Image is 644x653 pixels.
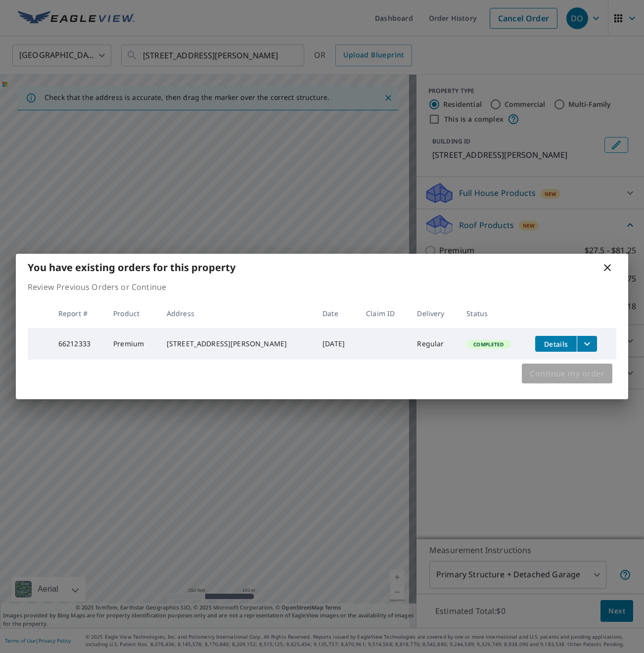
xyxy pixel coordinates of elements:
span: Details [541,339,571,349]
td: Regular [409,328,459,360]
th: Address [159,299,315,328]
th: Product [105,299,159,328]
span: Completed [467,341,509,348]
div: [STREET_ADDRESS][PERSON_NAME] [167,339,307,349]
th: Claim ID [358,299,409,328]
th: Date [315,299,358,328]
button: detailsBtn-66212333 [535,336,577,352]
span: Continue my order [530,367,604,380]
td: [DATE] [315,328,358,360]
td: Premium [105,328,159,360]
button: Continue my order [522,364,612,383]
b: You have existing orders for this property [28,261,235,274]
p: Review Previous Orders or Continue [28,281,616,293]
th: Delivery [409,299,459,328]
th: Report # [50,299,105,328]
td: 66212333 [50,328,105,360]
button: filesDropdownBtn-66212333 [577,336,597,352]
th: Status [459,299,527,328]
